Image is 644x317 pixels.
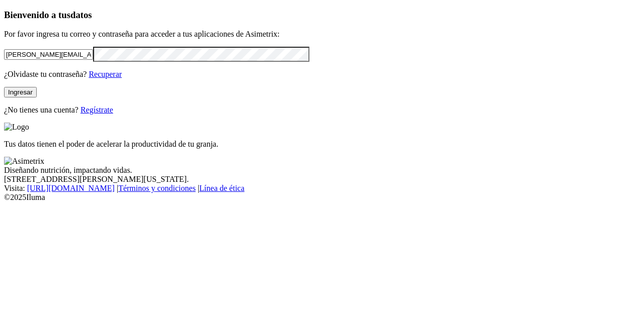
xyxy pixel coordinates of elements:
a: [URL][DOMAIN_NAME] [27,184,115,192]
p: ¿No tienes una cuenta? [4,105,640,115]
span: datos [70,10,92,20]
a: Línea de ética [199,184,245,192]
h3: Bienvenido a tus [4,10,640,21]
img: Asimetrix [4,157,44,166]
div: [STREET_ADDRESS][PERSON_NAME][US_STATE]. [4,175,640,184]
input: Tu correo [4,49,93,60]
a: Regístrate [80,105,113,114]
button: Ingresar [4,87,37,97]
div: Visita : | | [4,184,640,193]
p: Por favor ingresa tu correo y contraseña para acceder a tus aplicaciones de Asimetrix: [4,30,640,39]
div: Diseñando nutrición, impactando vidas. [4,166,640,175]
p: Tus datos tienen el poder de acelerar la productividad de tu granja. [4,140,640,149]
div: © 2025 Iluma [4,193,640,202]
img: Logo [4,123,29,132]
p: ¿Olvidaste tu contraseña? [4,70,640,79]
a: Recuperar [89,70,122,78]
a: Términos y condiciones [118,184,196,192]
